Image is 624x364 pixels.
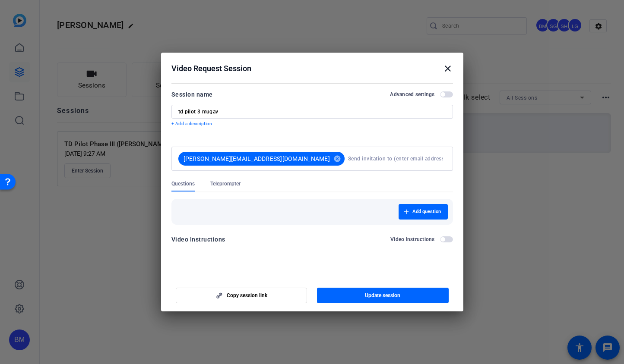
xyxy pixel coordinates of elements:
[348,150,443,167] input: Send invitation to (enter email address here)
[171,89,213,100] div: Session name
[443,63,453,74] mat-icon: close
[412,208,441,215] span: Add question
[365,292,400,299] span: Update session
[171,234,225,245] div: Video Instructions
[210,180,241,187] span: Teleprompter
[330,155,345,163] mat-icon: cancel
[176,288,307,303] button: Copy session link
[171,120,453,127] p: + Add a description
[317,288,449,303] button: Update session
[171,180,195,187] span: Questions
[390,236,435,243] h2: Video Instructions
[171,63,453,74] div: Video Request Session
[399,204,448,220] button: Add question
[227,292,267,299] span: Copy session link
[178,108,446,115] input: Enter Session Name
[390,91,434,98] h2: Advanced settings
[184,154,330,163] span: [PERSON_NAME][EMAIL_ADDRESS][DOMAIN_NAME]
